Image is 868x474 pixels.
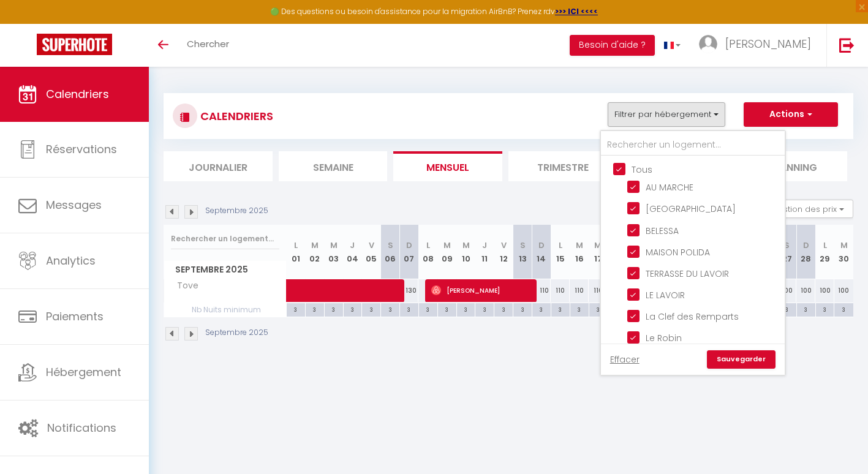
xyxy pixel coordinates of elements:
[699,35,717,53] img: ...
[437,225,456,279] th: 09
[419,303,437,315] div: 3
[508,151,617,181] li: Trimestre
[311,239,319,251] abbr: M
[839,37,855,53] img: logout
[46,86,109,102] span: Calendriers
[646,268,729,280] span: TERRASSE DU LAVOIR
[393,151,502,181] li: Mensuel
[570,303,589,315] div: 3
[343,225,362,279] th: 04
[350,239,355,251] abbr: J
[400,303,418,315] div: 3
[164,261,286,279] span: Septembre 2025
[777,279,796,302] div: 100
[400,225,419,279] th: 07
[46,197,102,213] span: Messages
[589,225,608,279] th: 17
[589,303,608,315] div: 3
[610,353,640,366] a: Effacer
[381,303,399,315] div: 3
[418,225,437,279] th: 08
[205,327,268,339] p: Septembre 2025
[381,225,400,279] th: 06
[305,225,324,279] th: 02
[796,279,815,302] div: 100
[46,253,96,268] span: Analytics
[287,225,306,279] th: 01
[164,151,273,181] li: Journalier
[555,6,598,17] a: >>> ICI <<<<
[369,239,374,251] abbr: V
[646,246,710,258] span: MAISON POLIDA
[513,303,532,315] div: 3
[494,225,513,279] th: 12
[815,279,834,302] div: 100
[324,225,343,279] th: 03
[589,279,608,302] div: 110
[532,303,551,315] div: 3
[406,239,412,251] abbr: D
[47,420,116,435] span: Notifications
[570,279,589,302] div: 110
[803,239,809,251] abbr: D
[164,303,286,317] span: Nb Nuits minimum
[388,239,393,251] abbr: S
[178,24,238,67] a: Chercher
[576,239,583,251] abbr: M
[287,303,305,315] div: 3
[325,303,343,315] div: 3
[457,303,475,315] div: 3
[46,364,121,380] span: Hébergement
[456,225,475,279] th: 10
[362,303,380,315] div: 3
[608,102,725,127] button: Filtrer par hébergement
[551,225,570,279] th: 15
[46,309,104,324] span: Paiements
[438,303,456,315] div: 3
[532,225,551,279] th: 14
[431,279,532,302] span: [PERSON_NAME]
[601,134,785,156] input: Rechercher un logement...
[46,141,117,157] span: Réservations
[344,303,362,315] div: 3
[279,151,388,181] li: Semaine
[294,239,298,251] abbr: L
[538,239,545,251] abbr: D
[797,303,815,315] div: 3
[815,225,834,279] th: 29
[171,228,279,250] input: Rechercher un logement...
[570,225,589,279] th: 16
[744,102,838,127] button: Actions
[362,225,381,279] th: 05
[784,239,790,251] abbr: S
[475,225,494,279] th: 11
[197,102,273,130] h3: CALENDRIERS
[462,239,470,251] abbr: M
[823,239,827,251] abbr: L
[738,151,847,181] li: Planning
[725,36,811,51] span: [PERSON_NAME]
[690,24,826,67] a: ... [PERSON_NAME]
[834,279,853,302] div: 100
[501,239,507,251] abbr: V
[777,225,796,279] th: 27
[426,239,430,251] abbr: L
[600,130,786,376] div: Filtrer par hébergement
[513,225,532,279] th: 13
[330,239,338,251] abbr: M
[551,303,570,315] div: 3
[494,303,513,315] div: 3
[840,239,848,251] abbr: M
[520,239,526,251] abbr: S
[778,303,796,315] div: 3
[475,303,494,315] div: 3
[482,239,487,251] abbr: J
[443,239,451,251] abbr: M
[187,37,229,50] span: Chercher
[646,225,679,237] span: BELESSA
[559,239,562,251] abbr: L
[834,303,853,315] div: 3
[796,225,815,279] th: 28
[707,350,776,369] a: Sauvegarder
